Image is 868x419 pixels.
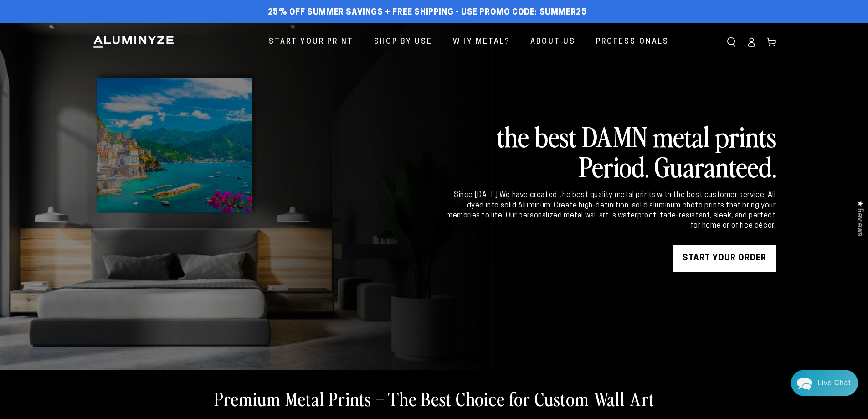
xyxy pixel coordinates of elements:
[817,370,851,396] div: Contact Us Directly
[453,36,510,49] span: Why Metal?
[589,30,676,54] a: Professionals
[445,190,776,231] div: Since [DATE] We have created the best quality metal prints with the best customer service. All dy...
[446,30,517,54] a: Why Metal?
[673,245,776,272] a: START YOUR Order
[791,370,858,396] div: Chat widget toggle
[721,32,741,52] summary: Search our site
[214,387,654,410] h2: Premium Metal Prints – The Best Choice for Custom Wall Art
[851,193,868,243] div: Click to open Judge.me floating reviews tab
[367,30,439,54] a: Shop By Use
[269,36,354,49] span: Start Your Print
[530,36,575,49] span: About Us
[262,30,360,54] a: Start Your Print
[374,36,432,49] span: Shop By Use
[596,36,669,49] span: Professionals
[445,121,776,181] h2: the best DAMN metal prints Period. Guaranteed.
[524,30,582,54] a: About Us
[268,8,587,18] span: 25% off Summer Savings + Free Shipping - Use Promo Code: SUMMER25
[92,35,175,49] img: Aluminyze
